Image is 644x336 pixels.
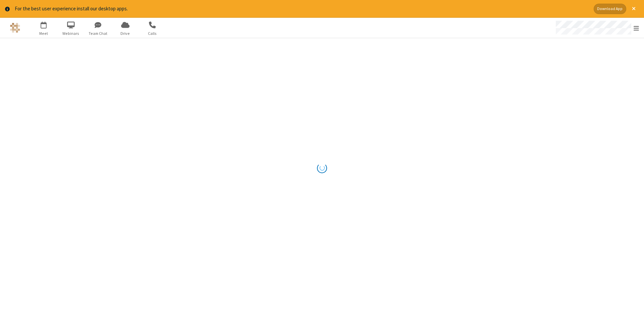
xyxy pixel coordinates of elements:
span: Drive [113,30,138,37]
span: Team Chat [86,30,111,37]
button: Download App [594,4,626,14]
span: Webinars [58,30,84,37]
button: Close alert [629,4,639,14]
span: Meet [31,30,56,37]
span: Calls [140,30,165,37]
div: Open menu [549,18,644,38]
img: QA Selenium DO NOT DELETE OR CHANGE [10,23,20,33]
div: For the best user experience install our desktop apps. [15,5,589,13]
button: Logo [2,18,28,38]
